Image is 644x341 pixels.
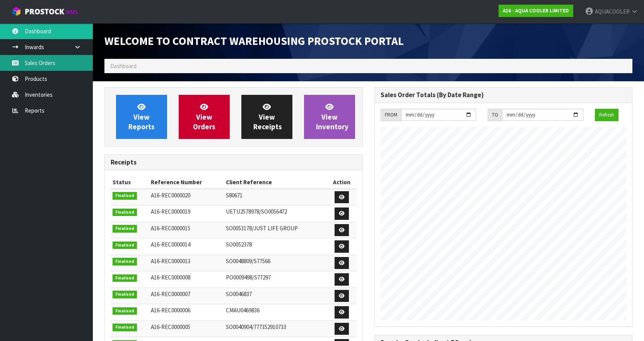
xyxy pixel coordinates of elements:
a: ViewOrders [179,95,230,139]
th: Reference Number [149,176,224,188]
th: Status [111,176,149,188]
div: TO [488,109,502,121]
span: A16-REC0000014 [151,241,190,248]
span: PO0009498/S77297 [226,274,271,281]
span: SO0040904/777352910733 [226,323,286,331]
span: View Inventory [316,102,348,131]
span: A16-REC0000015 [151,224,190,232]
span: A16-REC0000013 [151,257,190,265]
img: cube-alt.png [12,7,21,16]
span: Finalised [113,209,137,216]
span: Finalised [113,242,137,249]
a: ViewReports [116,95,167,139]
span: UETU2578978/SO0056472 [226,208,287,215]
button: Refresh [595,109,618,121]
span: SO0046837 [226,290,252,298]
span: Finalised [113,291,137,298]
span: ProStock [25,7,64,17]
span: SO0052378 [226,241,252,248]
span: CMAU0469836 [226,307,260,314]
h3: Sales Order Totals (By Date Range) [381,91,627,99]
span: View Orders [193,102,215,131]
div: FROM [381,109,401,121]
span: Finalised [113,307,137,315]
span: SO0053178/JUST LIFE GROUP [226,224,298,232]
span: Welcome to Contract Warehousing ProStock Portal [104,34,404,48]
span: AQUACOOLER [595,8,630,15]
h3: Receipts [111,159,357,166]
span: Finalised [113,192,137,200]
span: Finalised [113,274,137,282]
span: A16-REC0000020 [151,192,190,199]
span: A16-REC0000019 [151,208,190,215]
a: ViewReceipts [241,95,292,139]
span: Finalised [113,324,137,331]
span: A16-REC0000008 [151,274,190,281]
span: A16-REC0000006 [151,307,190,314]
span: A16-REC0000007 [151,290,190,298]
th: Action [327,176,356,188]
span: Finalised [113,225,137,233]
span: View Reports [128,102,155,131]
small: WMS [66,9,78,16]
th: Client Reference [224,176,328,188]
span: View Receipts [253,102,282,131]
span: SO0048809/S77566 [226,257,270,265]
strong: A16 - AQUA COOLER LIMITED [503,7,569,14]
a: ViewInventory [304,95,355,139]
span: Finalised [113,258,137,266]
span: S80671 [226,192,243,199]
span: A16-REC0000005 [151,323,190,331]
span: Dashboard [110,62,137,70]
